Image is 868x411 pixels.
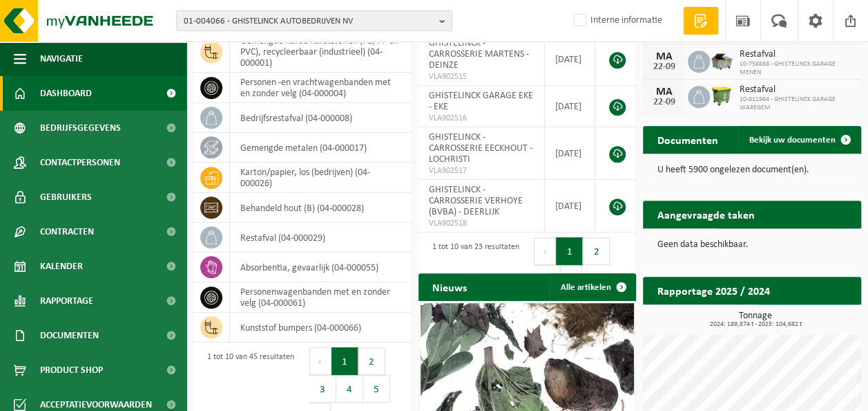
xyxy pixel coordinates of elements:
[230,223,412,253] td: restafval (04-000029)
[40,284,93,318] span: Rapportage
[309,347,331,375] button: Previous
[643,126,731,153] h2: Documenten
[425,236,519,294] div: 1 tot 10 van 23 resultaten
[583,237,610,265] button: 2
[429,218,534,229] span: VLA902518
[758,304,860,331] a: Bekijk rapportage
[40,180,92,214] span: Gebruikers
[429,185,523,217] span: GHISTELINCK - CARROSSERIE VERHOYE (BVBA) - DEERLIJK
[739,95,854,112] span: 10-811964 - GHISTELINCK GARAGE WAREGEM
[230,313,412,342] td: kunststof bumpers (04-000066)
[184,11,434,32] span: 01-004066 - GHISTELINCK AUTOBEDRIJVEN NV
[650,311,861,328] h3: Tonnage
[650,321,861,328] span: 2024: 189,874 t - 2025: 104,682 t
[549,273,635,301] a: Alle artikelen
[738,126,860,154] a: Bekijk uw documenten
[561,265,582,293] button: Next
[40,145,120,180] span: Contactpersonen
[657,240,847,250] p: Geen data beschikbaar.
[571,10,662,31] label: Interne informatie
[40,76,92,111] span: Dashboard
[650,86,677,98] div: MA
[534,265,561,293] button: 3
[643,201,768,228] h2: Aangevraagde taken
[309,375,336,403] button: 3
[336,375,363,403] button: 4
[363,375,390,403] button: 5
[650,62,677,72] div: 22-09
[739,60,854,77] span: 10-758888 - GHISTELINCK GARAGE MENEN
[710,48,733,72] img: WB-5000-GAL-GY-01
[40,318,99,353] span: Documenten
[429,165,534,176] span: VLA902517
[358,347,385,375] button: 2
[739,84,854,95] span: Restafval
[429,132,532,165] span: GHISTELINCK - CARROSSERIE EECKHOUT - LOCHRISTI
[739,49,854,60] span: Restafval
[545,33,595,86] td: [DATE]
[429,113,534,124] span: VLA902516
[429,38,529,71] span: GHISTELINCK - CARROSSERIE MARTENS - DEINZE
[749,136,836,145] span: Bekijk uw documenten
[230,253,412,282] td: absorbentia, gevaarlijk (04-000055)
[40,249,83,284] span: Kalender
[650,51,677,62] div: MA
[40,111,121,145] span: Bedrijfsgegevens
[230,163,412,193] td: karton/papier, los (bedrijven) (04-000026)
[643,277,783,304] h2: Rapportage 2025 / 2024
[331,347,358,375] button: 1
[230,193,412,223] td: behandeld hout (B) (04-000028)
[710,84,733,107] img: WB-1100-HPE-GN-50
[40,353,103,387] span: Product Shop
[230,103,412,133] td: bedrijfsrestafval (04-000008)
[40,42,83,76] span: Navigatie
[230,73,412,103] td: personen -en vrachtwagenbanden met en zonder velg (04-000004)
[657,165,847,175] p: U heeft 5900 ongelezen document(en).
[545,86,595,127] td: [DATE]
[176,10,452,31] button: 01-004066 - GHISTELINCK AUTOBEDRIJVEN NV
[230,31,412,73] td: gemengde harde kunststoffen (PE, PP en PVC), recycleerbaar (industrieel) (04-000001)
[534,237,556,265] button: Previous
[418,273,481,300] h2: Nieuws
[429,91,533,112] span: GHISTELINCK GARAGE EKE - EKE
[650,98,677,107] div: 22-09
[556,237,583,265] button: 1
[545,127,595,180] td: [DATE]
[40,214,94,249] span: Contracten
[545,180,595,232] td: [DATE]
[230,133,412,163] td: gemengde metalen (04-000017)
[230,282,412,313] td: personenwagenbanden met en zonder velg (04-000061)
[429,71,534,82] span: VLA902515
